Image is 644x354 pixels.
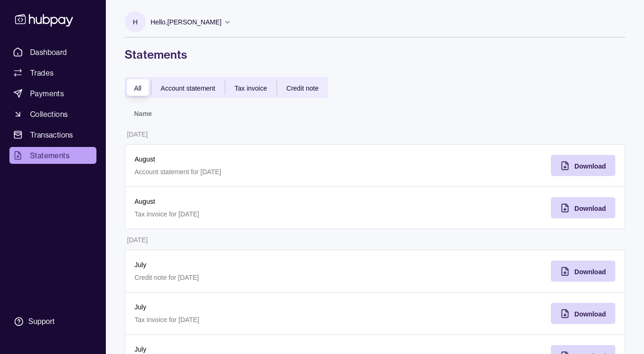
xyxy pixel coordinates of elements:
a: Statements [9,147,96,164]
span: Payments [30,88,64,99]
p: H [133,17,137,27]
span: Dashboard [30,46,67,58]
a: Dashboard [9,44,96,61]
span: Download [574,205,606,212]
span: Statements [30,150,70,161]
button: Download [551,197,615,218]
span: All [134,85,142,92]
span: Trades [30,67,54,78]
span: Download [574,310,606,318]
p: August [135,196,366,207]
span: Collections [30,108,68,120]
span: Transactions [30,129,73,140]
p: Account statement for [DATE] [135,167,366,177]
div: documentTypes [125,77,328,98]
a: Transactions [9,126,96,143]
p: [DATE] [127,236,148,244]
p: July [135,302,366,312]
a: Payments [9,85,96,102]
button: Download [551,303,615,324]
p: Hello, [PERSON_NAME] [151,17,222,27]
p: [DATE] [127,131,148,138]
a: Support [9,312,96,331]
h1: Statements [125,47,625,62]
p: July [135,260,366,270]
a: Trades [9,64,96,81]
span: Tax invoice [235,85,267,92]
button: Download [551,155,615,176]
span: Credit note [286,85,318,92]
p: Credit note for [DATE] [135,272,366,283]
span: Download [574,162,606,170]
button: Download [551,261,615,282]
p: Tax invoice for [DATE] [135,315,366,325]
span: Account statement [161,85,215,92]
span: Download [574,268,606,276]
p: Name [134,110,152,117]
div: Support [28,316,55,327]
p: Tax invoice for [DATE] [135,209,366,219]
a: Collections [9,106,96,123]
p: August [135,154,366,164]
